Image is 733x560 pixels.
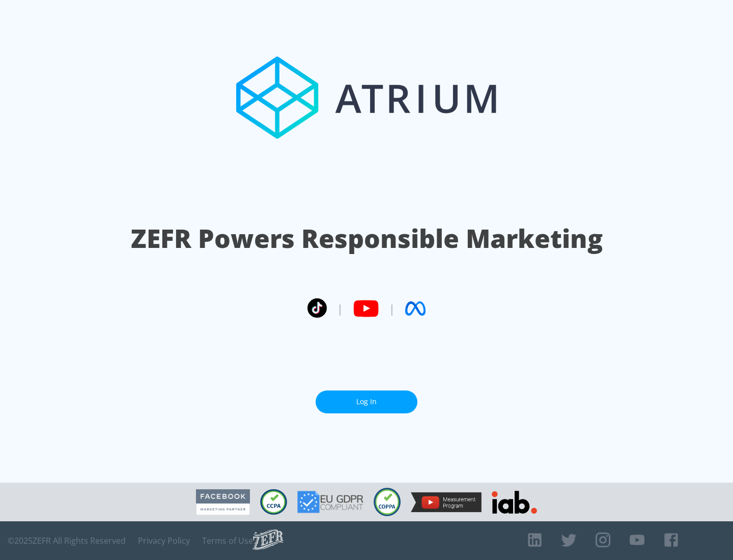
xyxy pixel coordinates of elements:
span: | [389,301,395,316]
h1: ZEFR Powers Responsible Marketing [131,221,603,256]
img: YouTube Measurement Program [411,492,482,512]
span: © 2025 ZEFR All Rights Reserved [8,536,126,546]
img: COPPA Compliant [374,488,401,516]
img: IAB [492,491,537,514]
img: Facebook Marketing Partner [196,489,250,515]
a: Privacy Policy [138,536,190,546]
span: | [337,301,343,316]
a: Terms of Use [202,536,253,546]
img: GDPR Compliant [297,491,363,513]
img: CCPA Compliant [260,489,287,515]
a: Log In [316,390,417,413]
